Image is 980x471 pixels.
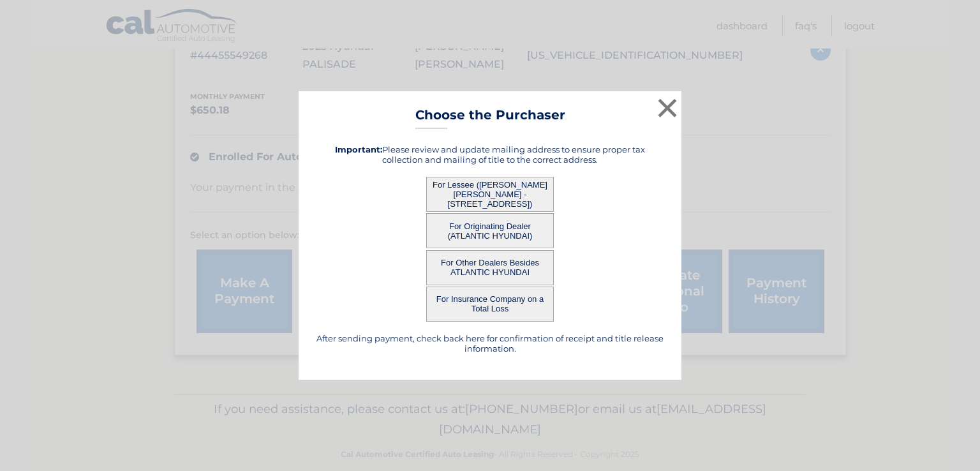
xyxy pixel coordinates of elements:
button: For Lessee ([PERSON_NAME] [PERSON_NAME] - [STREET_ADDRESS]) [426,177,554,212]
button: × [655,95,680,121]
h5: Please review and update mailing address to ensure proper tax collection and mailing of title to ... [315,144,665,165]
h5: After sending payment, check back here for confirmation of receipt and title release information. [315,333,665,354]
h3: Choose the Purchaser [415,107,565,130]
button: For Originating Dealer (ATLANTIC HYUNDAI) [426,213,554,248]
button: For Other Dealers Besides ATLANTIC HYUNDAI [426,250,554,285]
button: For Insurance Company on a Total Loss [426,287,554,322]
strong: Important: [335,144,382,154]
